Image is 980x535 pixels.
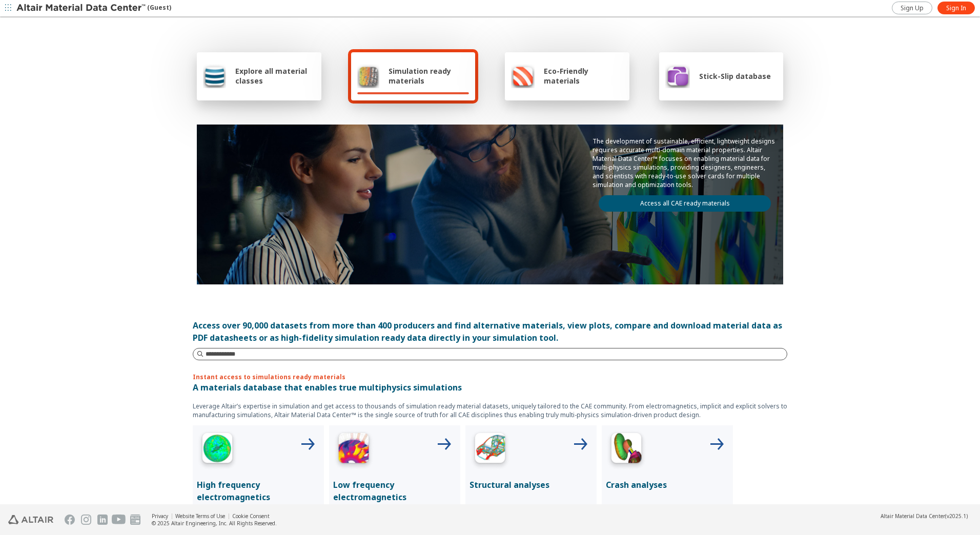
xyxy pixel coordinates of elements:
p: Low frequency electromagnetics [333,479,456,503]
a: Website Terms of Use [175,512,225,520]
p: Crash analyses [606,479,729,491]
img: Crash Analyses Icon [606,429,647,470]
img: Altair Material Data Center [16,3,147,13]
img: Structural Analyses Icon [469,429,511,470]
span: Explore all material classes [235,66,315,86]
img: Low Frequency Icon [333,429,374,470]
img: High Frequency Icon [197,429,238,470]
img: Eco-Friendly materials [511,64,535,88]
div: © 2025 Altair Engineering, Inc. All Rights Reserved. [152,520,277,527]
p: Instant access to simulations ready materials [193,373,787,381]
img: Stick-Slip database [665,64,690,88]
p: High frequency electromagnetics [197,479,320,503]
p: Leverage Altair’s expertise in simulation and get access to thousands of simulation ready materia... [193,402,787,419]
a: Access all CAE ready materials [599,195,771,212]
span: Eco-Friendly materials [544,66,623,86]
p: A materials database that enables true multiphysics simulations [193,381,787,394]
a: Sign In [937,2,975,14]
p: Structural analyses [469,479,593,491]
span: Sign Up [901,4,924,12]
span: Simulation ready materials [389,66,469,86]
img: Simulation ready materials [357,64,379,88]
span: Stick-Slip database [699,71,771,81]
span: Sign In [946,4,966,12]
div: Access over 90,000 datasets from more than 400 producers and find alternative materials, view plo... [193,319,787,344]
img: Explore all material classes [203,64,226,88]
p: The development of sustainable, efficient, lightweight designs requires accurate multi-domain mat... [593,137,777,189]
div: (Guest) [16,3,171,13]
a: Cookie Consent [232,512,270,520]
span: Altair Material Data Center [881,512,945,520]
img: Altair Engineering [8,515,53,524]
a: Privacy [152,512,168,520]
a: Sign Up [892,2,932,14]
div: (v2025.1) [881,512,968,520]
